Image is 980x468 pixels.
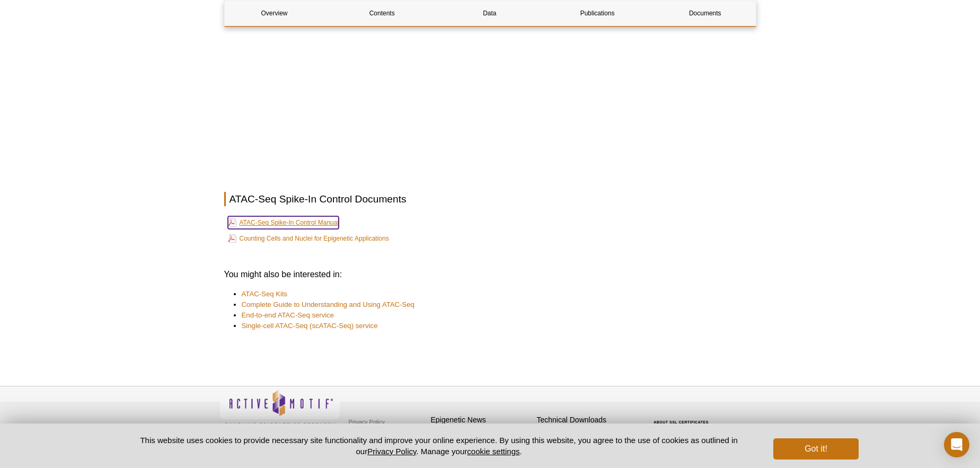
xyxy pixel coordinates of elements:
[224,192,756,206] h2: ATAC-Seq Spike-In Control Documents
[224,268,756,281] h3: You might also be interested in:
[944,432,969,457] div: Open Intercom Messenger
[537,416,638,425] h4: Technical Downloads
[225,1,324,26] a: Overview
[228,216,339,229] a: ATAC-Seq Spike-In Control Manual
[548,1,647,26] a: Publications
[242,289,288,299] a: ATAC-Seq Kits
[773,438,858,460] button: Got it!
[242,321,378,331] a: Single-cell ATAC-Seq (scATAC-Seq) service
[467,447,519,456] button: cookie settings
[332,1,432,26] a: Contents
[346,414,387,430] a: Privacy Policy
[431,416,532,425] h4: Epigenetic News
[654,420,709,424] a: ABOUT SSL CERTIFICATES
[242,310,334,321] a: End-to-end ATAC-Seq service
[367,447,416,456] a: Privacy Policy
[122,435,756,457] p: This website uses cookies to provide necessary site functionality and improve your online experie...
[655,1,755,26] a: Documents
[219,386,341,429] img: Active Motif,
[440,1,540,26] a: Data
[643,405,722,428] table: Click to Verify - This site chose Symantec SSL for secure e-commerce and confidential communicati...
[228,232,389,245] a: Counting Cells and Nuclei for Epigenetic Applications
[242,299,414,310] a: Complete Guide to Understanding and Using ATAC-Seq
